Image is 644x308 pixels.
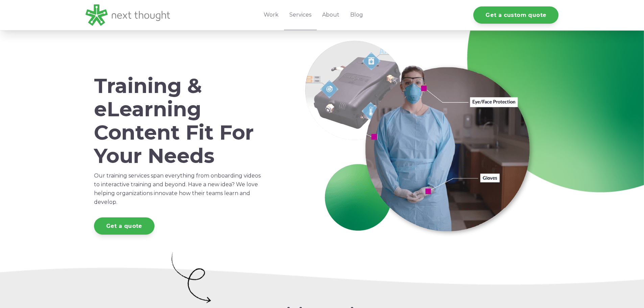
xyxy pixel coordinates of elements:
[305,41,542,241] img: Services
[94,217,154,235] a: Get a quote
[86,4,170,26] img: LG - NextThought Logo
[170,250,212,306] img: Artboard 16 copy
[94,73,254,168] span: Training & eLearning Content Fit For Your Needs
[473,6,558,24] a: Get a custom quote
[94,172,261,205] span: Our training services span everything from onboarding videos to interactive training and beyond. ...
